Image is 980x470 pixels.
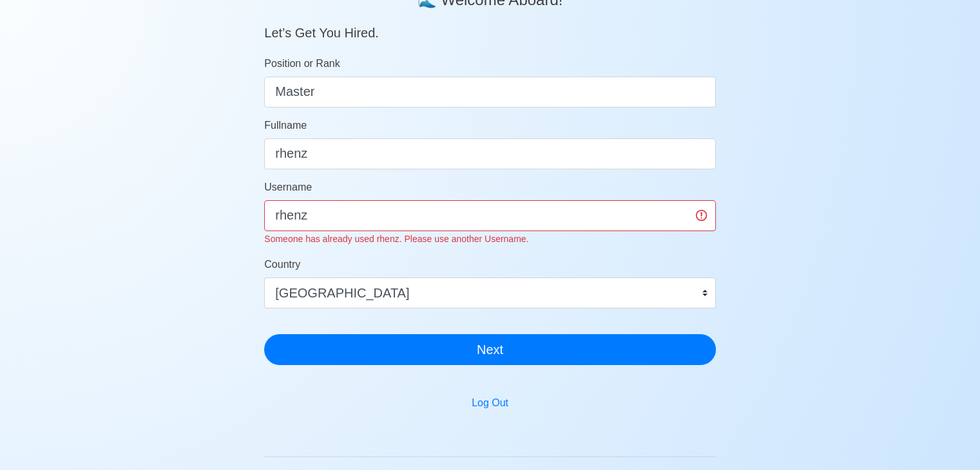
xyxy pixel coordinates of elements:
[264,200,716,231] input: Ex. donaldcris
[264,77,716,108] input: ex. 2nd Officer w/Master License
[264,120,307,131] span: Fullname
[264,334,716,365] button: Next
[264,58,340,69] span: Position or Rank
[264,182,312,193] span: Username
[264,234,528,244] small: Someone has already used rhenz. Please use another Username.
[264,138,716,169] input: Your Fullname
[264,10,716,41] h5: Let’s Get You Hired.
[264,257,300,272] label: Country
[463,391,517,415] button: Log Out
